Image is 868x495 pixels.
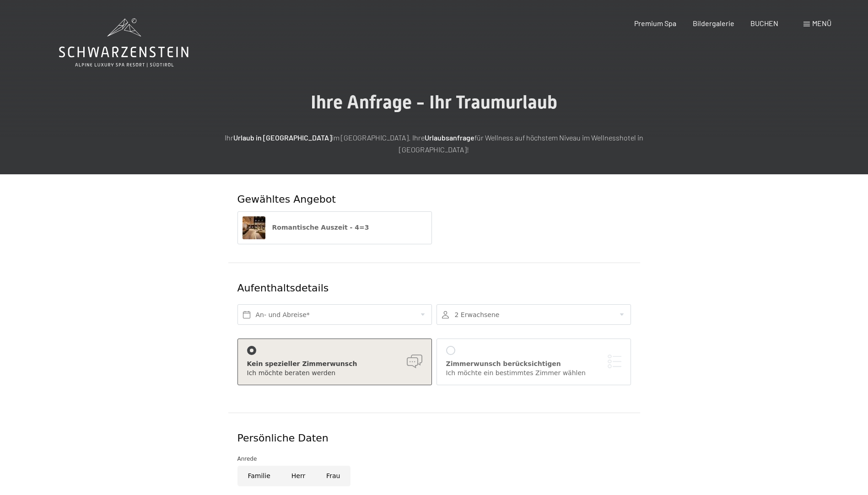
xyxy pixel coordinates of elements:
[247,360,422,369] div: Kein spezieller Zimmerwunsch
[446,360,621,369] div: Zimmerwunsch berücksichtigen
[237,281,565,296] div: Aufenthaltsdetails
[247,369,422,378] div: Ich möchte beraten werden
[205,132,663,155] p: Ihr im [GEOGRAPHIC_DATA]. Ihre für Wellness auf höchstem Niveau im Wellnesshotel in [GEOGRAPHIC_D...
[750,19,778,27] a: BUCHEN
[237,431,631,446] div: Persönliche Daten
[237,193,631,207] div: Gewähltes Angebot
[812,19,831,27] span: Menü
[243,216,265,239] img: Romantische Auszeit - 4=3
[425,133,474,142] strong: Urlaubsanfrage
[237,454,631,463] div: Anrede
[233,133,332,142] strong: Urlaub in [GEOGRAPHIC_DATA]
[634,19,676,27] a: Premium Spa
[693,19,734,27] a: Bildergalerie
[272,224,369,231] span: Romantische Auszeit - 4=3
[311,91,557,113] span: Ihre Anfrage - Ihr Traumurlaub
[446,369,621,378] div: Ich möchte ein bestimmtes Zimmer wählen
